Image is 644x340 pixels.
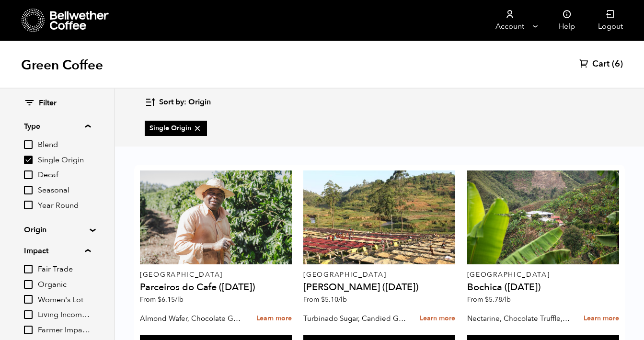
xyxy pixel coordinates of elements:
span: From [467,295,511,304]
span: /lb [175,295,184,304]
input: Living Income Pricing [24,310,33,319]
h4: Bochica ([DATE]) [467,283,619,292]
input: Decaf [24,170,33,179]
bdi: 6.15 [158,295,184,304]
h4: [PERSON_NAME] ([DATE]) [303,283,455,292]
span: Year Round [38,201,91,211]
button: Sort by: Origin [145,91,211,113]
input: Seasonal [24,186,33,194]
span: From [140,295,184,304]
input: Women's Lot [24,295,33,304]
span: Single Origin [149,124,202,133]
input: Blend [24,140,33,149]
a: Learn more [420,308,455,329]
span: Single Origin [38,155,91,166]
h4: Parceiros do Cafe ([DATE]) [140,283,292,292]
p: Turbinado Sugar, Candied Grapefruit, Spiced Plum [303,311,407,326]
a: Learn more [256,308,292,329]
p: [GEOGRAPHIC_DATA] [140,272,292,278]
span: Women's Lot [38,295,91,306]
span: Farmer Impact Fund [38,325,91,336]
span: Filter [39,98,57,109]
span: $ [485,295,489,304]
summary: Type [24,121,91,132]
span: Organic [38,280,91,290]
span: From [303,295,347,304]
p: [GEOGRAPHIC_DATA] [303,272,455,278]
span: Fair Trade [38,264,91,275]
span: /lb [502,295,511,304]
bdi: 5.78 [485,295,511,304]
input: Fair Trade [24,265,33,273]
a: Learn more [584,308,619,329]
p: [GEOGRAPHIC_DATA] [467,272,619,278]
span: Decaf [38,170,91,181]
a: Cart (6) [579,58,623,70]
bdi: 5.10 [321,295,347,304]
span: $ [321,295,325,304]
span: Living Income Pricing [38,310,91,320]
input: Farmer Impact Fund [24,326,33,334]
summary: Origin [24,224,90,236]
input: Year Round [24,201,33,209]
input: Organic [24,280,33,289]
p: Almond Wafer, Chocolate Ganache, Bing Cherry [140,311,243,326]
summary: Impact [24,245,91,257]
input: Single Origin [24,156,33,164]
span: Sort by: Origin [159,97,211,108]
span: Seasonal [38,185,91,196]
span: $ [158,295,161,304]
span: (6) [612,58,623,70]
span: Cart [592,58,609,70]
span: Blend [38,140,91,150]
h1: Green Coffee [21,57,103,74]
span: /lb [338,295,347,304]
p: Nectarine, Chocolate Truffle, Brown Sugar [467,311,571,326]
